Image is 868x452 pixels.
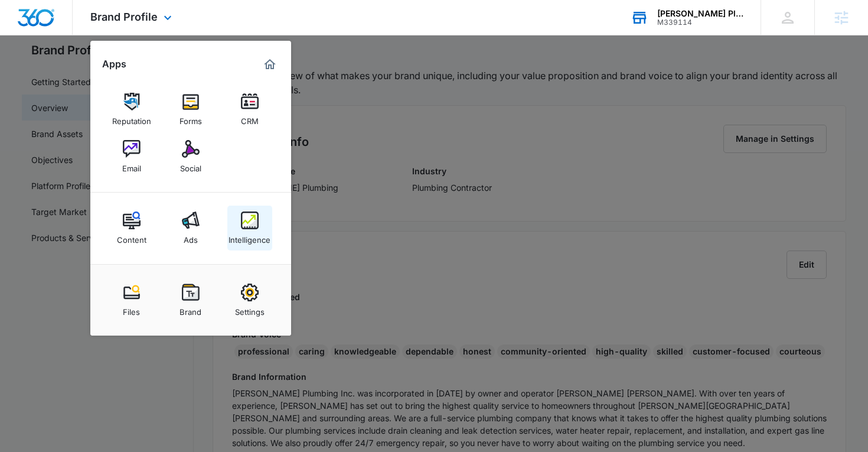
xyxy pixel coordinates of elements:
[168,87,213,132] a: Forms
[180,301,201,317] div: Brand
[168,206,213,251] a: Ads
[123,301,140,317] div: Files
[168,278,213,323] a: Brand
[180,158,201,173] div: Social
[102,58,126,70] h2: Apps
[117,229,146,245] div: Content
[657,9,743,18] div: account name
[184,229,198,245] div: Ads
[235,301,265,317] div: Settings
[657,18,743,27] div: account id
[122,158,141,173] div: Email
[241,110,259,126] div: CRM
[90,11,158,23] span: Brand Profile
[109,206,154,251] a: Content
[109,134,154,179] a: Email
[168,134,213,179] a: Social
[227,278,272,323] a: Settings
[229,229,270,245] div: Intelligence
[227,206,272,251] a: Intelligence
[180,110,202,126] div: Forms
[260,55,279,74] a: Marketing 360® Dashboard
[109,278,154,323] a: Files
[227,87,272,132] a: CRM
[109,87,154,132] a: Reputation
[112,110,151,126] div: Reputation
